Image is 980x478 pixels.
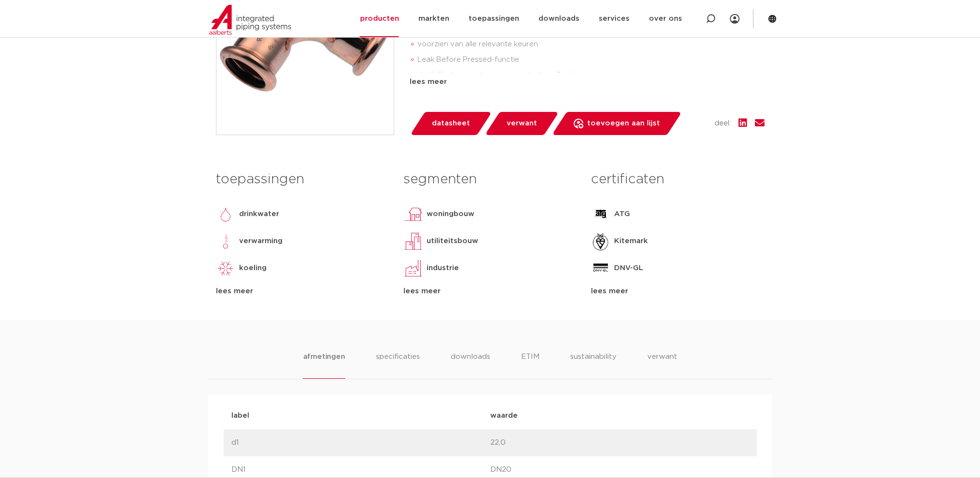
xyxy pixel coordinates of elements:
[417,52,765,68] li: Leak Before Pressed-functie
[427,262,459,274] p: industrie
[490,464,749,476] p: DN20
[403,259,423,278] img: industrie
[427,235,478,247] p: utiliteitsbouw
[591,259,610,278] img: DNV-GL
[410,76,765,88] div: lees meer
[216,259,235,278] img: koeling
[591,170,764,189] h3: certificaten
[507,116,537,131] span: verwant
[376,351,420,379] li: specificaties
[614,235,648,247] p: Kitemark
[231,464,490,476] p: DN1
[570,351,617,379] li: sustainability
[427,208,474,220] p: woningbouw
[417,37,765,52] li: voorzien van alle relevante keuren
[403,286,577,297] div: lees meer
[521,351,539,379] li: ETIM
[714,118,731,129] span: deel:
[403,170,577,189] h3: segmenten
[490,437,749,449] p: 22,0
[614,208,630,220] p: ATG
[239,208,279,220] p: drinkwater
[216,286,389,297] div: lees meer
[231,437,490,449] p: d1
[591,232,610,251] img: Kitemark
[239,262,267,274] p: koeling
[403,232,423,251] img: utiliteitsbouw
[614,262,643,274] p: DNV-GL
[591,205,610,224] img: ATG
[451,351,490,379] li: downloads
[410,112,492,135] a: datasheet
[231,410,490,422] p: label
[647,351,677,379] li: verwant
[587,116,660,131] span: toevoegen aan lijst
[432,116,470,131] span: datasheet
[303,351,345,379] li: afmetingen
[216,232,235,251] img: verwarming
[403,205,423,224] img: woningbouw
[216,170,389,189] h3: toepassingen
[417,68,765,83] li: duidelijke herkenning van materiaal en afmeting
[490,410,749,422] p: waarde
[216,205,235,224] img: drinkwater
[591,286,764,297] div: lees meer
[239,235,282,247] p: verwarming
[484,112,559,135] a: verwant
